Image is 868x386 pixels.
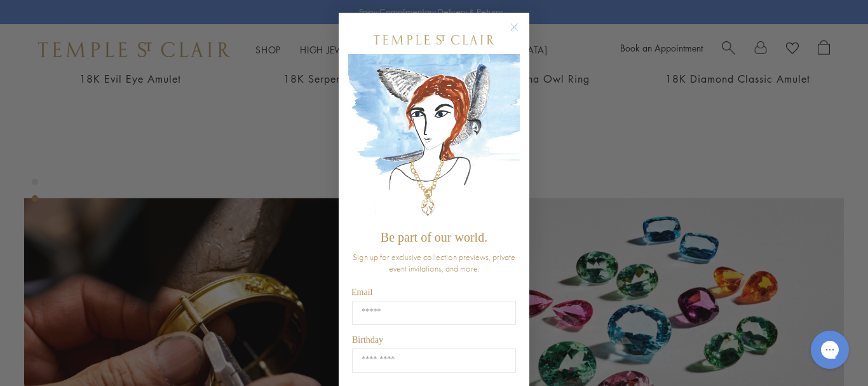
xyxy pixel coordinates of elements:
span: Birthday [352,335,383,345]
img: Temple St. Clair [374,35,494,45]
iframe: Gorgias live chat messenger [804,326,855,373]
span: Sign up for exclusive collection previews, private event invitations, and more. [353,251,515,274]
span: Email [351,287,372,297]
span: Be part of our world. [381,230,487,244]
img: c4a9eb12-d91a-4d4a-8ee0-386386f4f338.jpeg [348,54,520,224]
input: Email [352,301,516,325]
button: Close dialog [513,25,529,41]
